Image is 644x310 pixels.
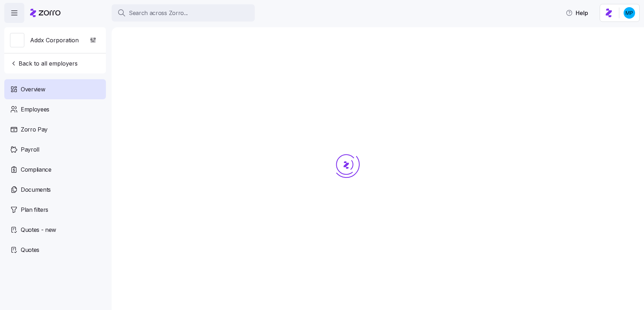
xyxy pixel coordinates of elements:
[112,4,255,22] button: Search across Zorro...
[21,145,39,154] span: Payroll
[21,245,39,254] span: Quotes
[4,180,106,200] a: Documents
[21,105,49,114] span: Employees
[21,165,52,174] span: Compliance
[4,159,106,180] a: Compliance
[4,79,106,99] a: Overview
[4,200,106,220] a: Plan filters
[129,9,188,18] span: Search across Zorro...
[21,125,48,134] span: Zorro Pay
[21,225,56,234] span: Quotes - new
[4,119,106,139] a: Zorro Pay
[4,240,106,260] a: Quotes
[4,139,106,159] a: Payroll
[10,59,78,68] span: Back to all employers
[4,220,106,240] a: Quotes - new
[21,185,51,194] span: Documents
[7,56,80,71] button: Back to all employers
[4,99,106,119] a: Employees
[21,205,48,214] span: Plan filters
[21,85,45,94] span: Overview
[624,7,635,19] img: b954e4dfce0f5620b9225907d0f7229f
[560,6,594,20] button: Help
[30,36,79,45] span: Addx Corporation
[566,9,588,17] span: Help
